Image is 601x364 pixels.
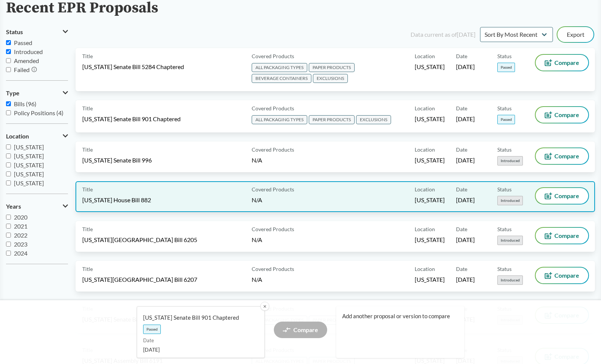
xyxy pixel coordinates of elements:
[252,185,294,193] span: Covered Products
[82,196,151,204] span: [US_STATE] House Bill 882
[415,196,445,204] span: [US_STATE]
[342,312,452,320] span: Add another proposal or version to compare
[143,337,252,344] span: Date
[456,146,467,153] span: Date
[415,146,435,153] span: Location
[82,146,93,153] span: Title
[456,275,475,284] span: [DATE]
[6,171,11,176] input: [US_STATE]
[6,58,11,63] input: Amended
[415,185,435,193] span: Location
[82,63,184,71] span: [US_STATE] Senate Bill 5284 Chaptered
[456,115,475,123] span: [DATE]
[143,325,161,334] span: Passed
[82,275,197,284] span: [US_STATE][GEOGRAPHIC_DATA] Bill 6207
[456,185,467,193] span: Date
[14,179,44,187] span: [US_STATE]
[14,241,27,248] span: 2023
[6,162,11,167] input: [US_STATE]
[14,57,39,64] span: Amended
[260,302,269,311] button: ✕
[14,250,27,257] span: 2024
[554,112,579,118] span: Compare
[14,100,36,107] span: Bills (96)
[313,74,348,83] span: EXCLUSIONS
[143,314,252,322] span: [US_STATE] Senate Bill 901 Chaptered
[6,26,68,38] button: Status
[14,66,30,73] span: Failed
[536,148,588,164] button: Compare
[554,272,579,278] span: Compare
[137,306,265,358] a: [US_STATE] Senate Bill 901 ChapteredPassedDate[DATE]
[497,63,515,72] span: Passed
[252,115,307,124] span: ALL PACKAGING TYPES
[6,133,29,140] span: Location
[415,225,435,233] span: Location
[14,143,44,150] span: [US_STATE]
[82,52,93,60] span: Title
[14,109,63,116] span: Policy Positions (4)
[6,215,11,220] input: 2020
[82,104,93,112] span: Title
[497,156,523,165] span: Introduced
[456,225,467,233] span: Date
[6,203,21,210] span: Years
[6,144,11,149] input: [US_STATE]
[6,87,68,99] button: Type
[554,153,579,159] span: Compare
[14,39,32,46] span: Passed
[456,52,467,60] span: Date
[252,196,262,203] span: N/A
[6,29,23,35] span: Status
[82,115,181,123] span: [US_STATE] Senate Bill 901 Chaptered
[82,156,152,164] span: [US_STATE] Senate Bill 996
[309,115,355,124] span: PAPER PRODUCTS
[6,251,11,256] input: 2024
[554,233,579,239] span: Compare
[6,233,11,238] input: 2022
[415,265,435,273] span: Location
[252,146,294,153] span: Covered Products
[456,196,475,204] span: [DATE]
[14,161,44,168] span: [US_STATE]
[536,55,588,71] button: Compare
[415,63,445,71] span: [US_STATE]
[536,228,588,244] button: Compare
[6,224,11,229] input: 2021
[6,180,11,185] input: [US_STATE]
[252,265,294,273] span: Covered Products
[82,185,93,193] span: Title
[252,74,311,83] span: BEVERAGE CONTAINERS
[497,225,512,233] span: Status
[497,52,512,60] span: Status
[14,214,27,221] span: 2020
[415,236,445,244] span: [US_STATE]
[252,52,294,60] span: Covered Products
[82,236,197,244] span: [US_STATE][GEOGRAPHIC_DATA] Bill 6205
[252,225,294,233] span: Covered Products
[497,115,515,124] span: Passed
[497,265,512,273] span: Status
[14,48,43,55] span: Introduced
[6,110,11,115] input: Policy Positions (4)
[252,63,307,72] span: ALL PACKAGING TYPES
[6,242,11,247] input: 2023
[456,104,467,112] span: Date
[497,104,512,112] span: Status
[143,346,252,353] span: [DATE]
[252,104,294,112] span: Covered Products
[6,200,68,213] button: Years
[497,236,523,245] span: Introduced
[536,188,588,204] button: Compare
[6,101,11,106] input: Bills (96)
[6,49,11,54] input: Introduced
[497,185,512,193] span: Status
[411,30,476,39] div: Data current as of [DATE]
[557,27,593,42] button: Export
[456,265,467,273] span: Date
[252,276,262,283] span: N/A
[82,265,93,273] span: Title
[415,52,435,60] span: Location
[415,275,445,284] span: [US_STATE]
[456,63,475,71] span: [DATE]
